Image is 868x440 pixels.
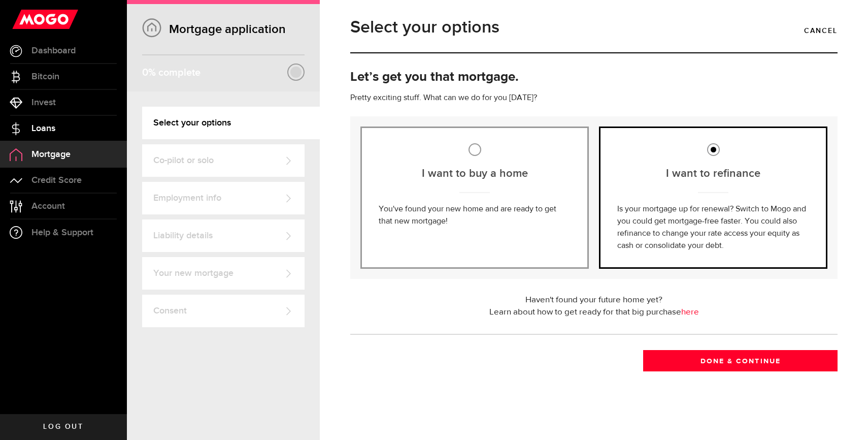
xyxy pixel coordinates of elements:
span: Account [31,202,65,211]
a: Liability details [142,219,305,252]
a: Your new mortgage [142,257,305,290]
label: I want to refinance [617,165,809,182]
a: Co-pilot or solo [142,144,305,177]
a: here [681,308,699,317]
button: Done & Continue [643,350,838,371]
span: Invest [31,98,56,107]
span: Loans [31,124,55,133]
p: You've found your new home and are ready to get that new mortgage! [379,203,571,228]
span: Credit Score [31,176,82,185]
span: Bitcoin [31,72,59,81]
span: 0 [142,67,148,79]
p: Is your mortgage up for renewal? Switch to Mogo and you could get mortgage-free faster. You could... [617,203,809,252]
button: Open LiveChat chat widget [8,4,39,35]
a: Cancel [804,22,838,40]
span: Dashboard [31,46,76,55]
h1: Select your options [350,14,499,41]
label: I want to buy a home [379,165,571,182]
a: Employment info [142,182,305,214]
div: % complete [142,64,201,82]
h1: Mortgage application [142,22,305,37]
span: Help & Support [31,228,93,237]
a: Consent [142,295,305,327]
a: Select your options [142,107,320,139]
p: Pretty exciting stuff. What can we do for you [DATE]? [350,92,838,104]
input: I want to buy a home [469,143,481,156]
div: Haven't found your future home yet? Learn about how to get ready for that big purchase [350,294,838,319]
span: Mortgage [31,150,71,159]
input: I want to refinance [707,143,720,156]
span: Log out [43,423,83,430]
h2: Let’s get you that mortgage. [350,67,838,88]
